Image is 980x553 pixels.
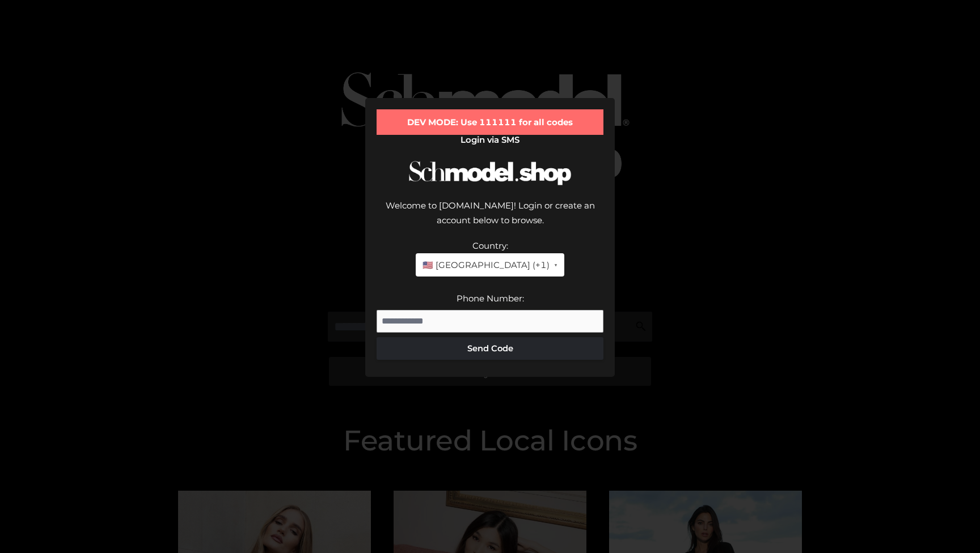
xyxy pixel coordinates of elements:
label: Phone Number: [457,293,524,304]
button: Send Code [377,337,603,360]
label: Country: [472,240,508,251]
div: Welcome to [DOMAIN_NAME]! Login or create an account below to browse. [377,198,603,239]
h2: Login via SMS [377,135,603,145]
img: Schmodel Logo [405,151,575,195]
span: 🇺🇸 [GEOGRAPHIC_DATA] (+1) [423,258,550,273]
div: DEV MODE: Use 111111 for all codes [377,109,603,135]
